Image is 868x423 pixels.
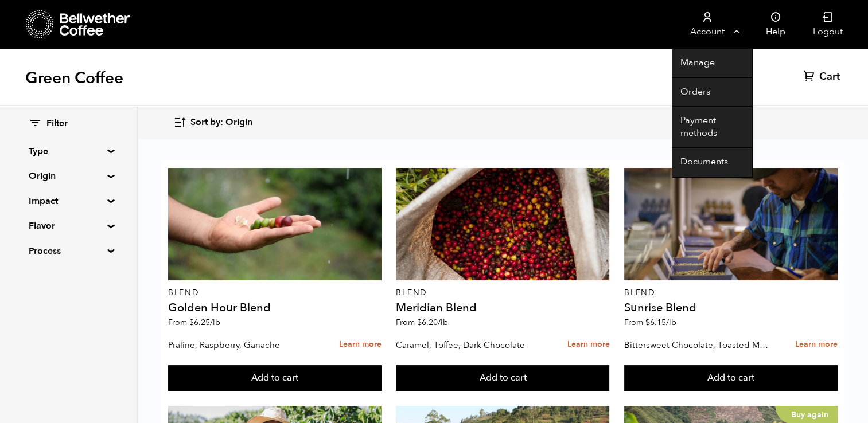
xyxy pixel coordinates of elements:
button: Sort by: Origin [173,109,252,136]
h4: Golden Hour Blend [168,302,382,314]
p: Bittersweet Chocolate, Toasted Marshmallow, Candied Orange, Praline [624,336,769,354]
span: From [396,317,448,328]
span: Filter [46,117,68,130]
a: Payment methods [672,107,752,148]
span: From [624,317,676,328]
a: Learn more [339,332,382,357]
h1: Green Coffee [25,68,123,88]
a: Orders [672,78,752,107]
button: Add to cart [624,365,838,391]
button: Add to cart [396,365,609,391]
span: Cart [819,70,840,84]
p: Caramel, Toffee, Dark Chocolate [396,336,541,354]
summary: Impact [29,194,108,208]
h4: Meridian Blend [396,302,609,314]
p: Blend [168,289,382,297]
span: $ [417,317,422,328]
p: Blend [396,289,609,297]
a: Learn more [795,332,838,357]
bdi: 6.25 [189,317,220,328]
span: /lb [438,317,448,328]
bdi: 6.20 [417,317,448,328]
h4: Sunrise Blend [624,302,838,314]
span: Sort by: Origin [190,116,252,129]
button: Add to cart [168,365,382,391]
p: Praline, Raspberry, Ganache [168,336,313,354]
bdi: 6.15 [645,317,676,328]
a: Documents [672,148,752,177]
summary: Type [29,144,108,158]
span: /lb [210,317,220,328]
span: $ [645,317,650,328]
a: Manage [672,49,752,78]
span: $ [189,317,194,328]
p: Blend [624,289,838,297]
summary: Origin [29,169,108,183]
summary: Flavor [29,219,108,233]
span: /lb [666,317,676,328]
a: Learn more [567,332,609,357]
summary: Process [29,244,108,258]
a: Cart [804,70,843,84]
span: From [168,317,220,328]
